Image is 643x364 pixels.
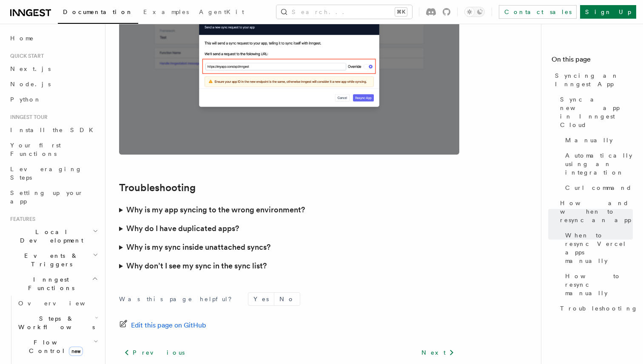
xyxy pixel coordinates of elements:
a: AgentKit [194,3,249,23]
a: Troubleshooting [119,182,196,194]
span: Flow Control [15,338,94,355]
span: Examples [143,8,189,15]
a: How and when to resync an app [557,195,633,228]
span: Python [10,96,41,103]
a: Install the SDK [7,122,100,138]
span: When to resync Vercel apps manually [565,231,633,265]
span: Curl command [565,183,632,192]
a: How to resync manually [562,268,633,301]
button: Flow Controlnew [15,335,100,358]
a: Edit this page on GitHub [119,319,206,331]
span: Next.js [10,65,51,72]
span: Leveraging Steps [10,166,82,181]
span: Home [10,34,34,42]
button: Search...⌘K [276,5,412,19]
span: How and when to resync an app [560,199,633,224]
a: Sync a new app in Inngest Cloud [557,92,633,133]
span: Your first Functions [10,142,61,157]
button: Local Development [7,224,100,248]
span: Documentation [63,8,133,15]
a: Leveraging Steps [7,161,100,185]
a: When to resync Vercel apps manually [562,228,633,268]
a: Curl command [562,180,633,195]
a: Documentation [58,3,138,24]
span: Node.js [10,81,51,87]
h3: Why do I have duplicated apps? [126,223,239,234]
span: Inngest Functions [7,275,92,292]
span: Setting up your app [10,189,83,205]
span: Syncing an Inngest App [555,71,633,88]
a: Previous [119,345,189,360]
span: new [69,347,83,356]
span: Inngest tour [7,114,48,121]
kbd: ⌘K [395,8,407,16]
a: Setting up your app [7,185,100,209]
h3: Why don’t I see my sync in the sync list? [126,260,267,272]
span: Overview [18,300,106,307]
button: Yes [248,293,274,305]
summary: Why don’t I see my sync in the sync list? [119,257,459,275]
a: Automatically using an integration [562,148,633,180]
span: Features [7,216,35,223]
a: Syncing an Inngest App [552,68,633,92]
span: Edit this page on GitHub [131,319,206,331]
summary: Why is my sync inside unattached syncs? [119,238,459,257]
h3: Why is my app syncing to the wrong environment? [126,204,305,216]
p: Was this page helpful? [119,295,238,303]
span: Manually [565,136,613,144]
button: Events & Triggers [7,248,100,272]
h3: Why is my sync inside unattached syncs? [126,241,270,253]
span: How to resync manually [565,272,633,297]
a: Manually [562,133,633,148]
span: Automatically using an integration [565,151,633,177]
span: Events & Triggers [7,251,93,268]
span: Sync a new app in Inngest Cloud [560,95,633,129]
span: AgentKit [199,8,244,15]
span: Local Development [7,228,93,245]
a: Contact sales [499,5,577,19]
summary: Why is my app syncing to the wrong environment? [119,200,459,219]
a: Next [416,345,459,360]
a: Python [7,92,100,107]
a: Node.js [7,76,100,92]
span: Steps & Workflows [15,314,95,331]
button: Steps & Workflows [15,311,100,335]
a: Next.js [7,61,100,76]
button: No [274,293,300,305]
a: Sign Up [580,5,636,19]
span: Troubleshooting [560,304,638,313]
button: Toggle dark mode [464,7,485,17]
span: Install the SDK [10,127,98,133]
span: Quick start [7,53,44,59]
a: Overview [15,296,100,311]
h4: On this page [552,54,633,68]
a: Examples [138,3,194,23]
button: Inngest Functions [7,272,100,296]
a: Your first Functions [7,138,100,161]
a: Troubleshooting [557,301,633,316]
summary: Why do I have duplicated apps? [119,219,459,238]
a: Home [7,31,100,46]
